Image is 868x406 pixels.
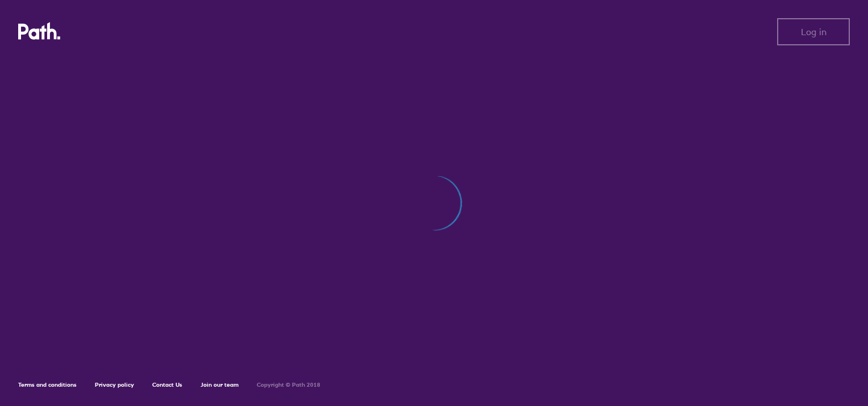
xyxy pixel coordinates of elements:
a: Privacy policy [95,381,134,388]
button: Log in [777,18,850,45]
h6: Copyright © Path 2018 [257,382,320,388]
a: Contact Us [152,381,182,388]
a: Terms and conditions [18,381,77,388]
a: Join our team [201,381,239,388]
span: Log in [801,27,827,37]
